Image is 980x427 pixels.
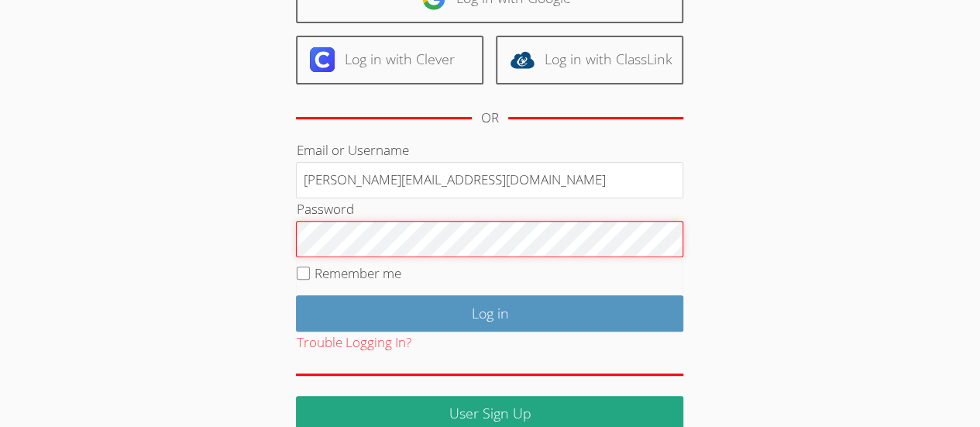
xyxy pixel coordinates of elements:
img: classlink-logo-d6bb404cc1216ec64c9a2012d9dc4662098be43eaf13dc465df04b49fa7ab582.svg [510,47,535,72]
label: Email or Username [296,141,408,159]
div: OR [481,107,499,129]
a: Log in with ClassLink [496,36,683,84]
button: Trouble Logging In? [296,332,411,354]
label: Password [296,200,353,218]
input: Log in [296,295,683,332]
a: Log in with Clever [296,36,483,84]
img: clever-logo-6eab21bc6e7a338710f1a6ff85c0baf02591cd810cc4098c63d3a4b26e2feb20.svg [310,47,335,72]
label: Remember me [315,264,401,282]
